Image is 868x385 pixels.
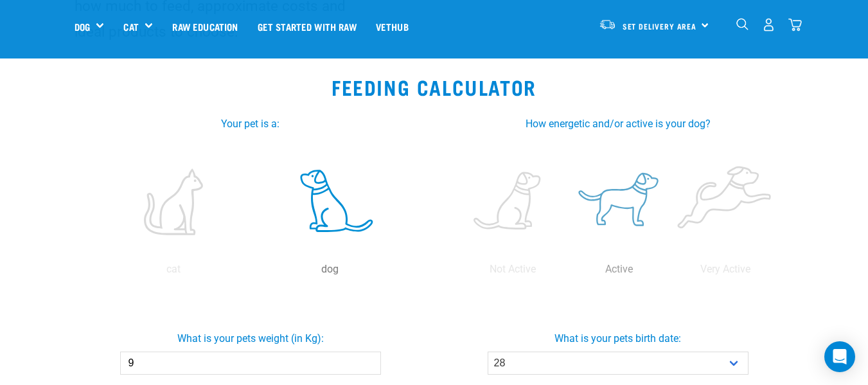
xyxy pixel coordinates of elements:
[623,24,697,28] span: Set Delivery Area
[64,331,437,346] label: What is your pets weight (in Kg):
[15,75,853,98] h2: Feeding Calculator
[123,19,138,34] a: Cat
[432,331,804,346] label: What is your pets birth date:
[254,262,406,277] p: dog
[163,1,247,52] a: Raw Education
[736,18,748,30] img: home-icon-1@2x.png
[98,262,249,277] p: cat
[569,262,669,277] p: Active
[463,262,563,277] p: Not Active
[675,262,775,277] p: Very Active
[75,19,90,34] a: Dog
[599,19,616,30] img: van-moving.png
[824,341,855,372] div: Open Intercom Messenger
[248,1,366,52] a: Get started with Raw
[788,18,802,31] img: home-icon@2x.png
[450,116,786,132] label: How energetic and/or active is your dog?
[762,18,775,31] img: user.png
[366,1,418,52] a: Vethub
[82,116,419,132] label: Your pet is a:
